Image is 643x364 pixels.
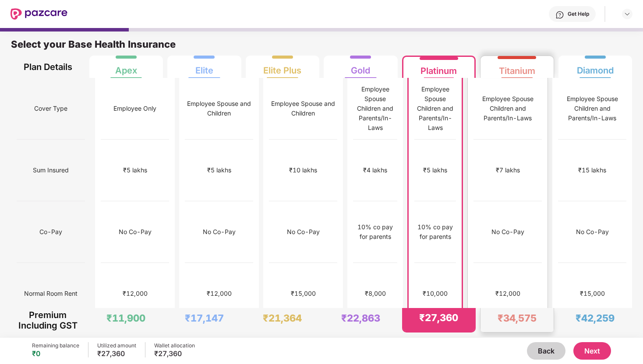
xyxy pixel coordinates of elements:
div: No Co-Pay [203,227,236,237]
div: Employee Only [113,104,156,113]
div: ₹12,000 [495,289,520,298]
div: 10% co pay for parents [414,222,456,241]
div: Employee Spouse Children and Parents/In-Laws [414,84,456,133]
div: ₹42,259 [576,312,615,324]
div: ₹12,000 [123,289,148,298]
div: No Co-Pay [119,227,152,237]
button: Back [527,342,565,360]
span: Normal Room Rent [24,285,78,302]
div: Wallet allocation [154,342,195,349]
span: Co-Pay [39,224,62,240]
div: Get Help [568,10,589,17]
div: ₹8,000 [365,289,386,298]
div: Plan Details [17,56,79,78]
div: Employee Spouse Children and Parents/In-Laws [473,94,542,123]
div: ₹15 lakhs [578,165,606,175]
div: Employee Spouse and Children [185,99,253,118]
div: ₹27,360 [97,349,136,358]
div: Elite [195,58,213,76]
div: ₹5 lakhs [123,165,147,175]
div: Premium Including GST [17,308,79,332]
div: ₹15,000 [291,289,316,298]
div: 10% co pay for parents [353,222,397,241]
div: ₹4 lakhs [363,165,387,175]
div: Apex [115,58,137,76]
div: ₹7 lakhs [496,165,520,175]
img: svg+xml;base64,PHN2ZyBpZD0iRHJvcGRvd24tMzJ4MzIiIHhtbG5zPSJodHRwOi8vd3d3LnczLm9yZy8yMDAwL3N2ZyIgd2... [624,10,631,17]
div: ₹10 lakhs [289,165,317,175]
div: Titanium [499,59,535,76]
div: ₹12,000 [207,289,232,298]
div: ₹22,863 [341,312,380,324]
span: Cover Type [34,100,67,117]
div: ₹11,900 [106,312,145,324]
img: New Pazcare Logo [11,8,67,20]
div: No Co-Pay [576,227,609,237]
div: ₹15,000 [580,289,605,298]
div: Employee Spouse Children and Parents/In-Laws [558,94,626,123]
div: No Co-Pay [491,227,524,237]
div: Platinum [420,59,457,76]
button: Next [573,342,611,360]
div: ₹0 [32,349,79,358]
div: Remaining balance [32,342,79,349]
div: ₹5 lakhs [423,165,447,175]
div: Utilized amount [97,342,136,349]
div: Elite Plus [263,58,301,76]
div: ₹27,360 [154,349,195,358]
div: Gold [351,58,370,76]
div: Diamond [577,58,614,76]
div: ₹34,575 [498,312,537,324]
div: ₹17,147 [185,312,224,324]
div: Select your Base Health Insurance [11,38,632,56]
div: Employee Spouse and Children [269,99,337,118]
div: ₹21,364 [263,312,302,324]
div: ₹10,000 [423,289,448,298]
div: No Co-Pay [287,227,320,237]
div: ₹5 lakhs [207,165,231,175]
div: ₹27,360 [419,311,458,324]
img: svg+xml;base64,PHN2ZyBpZD0iSGVscC0zMngzMiIgeG1sbnM9Imh0dHA6Ly93d3cudzMub3JnLzIwMDAvc3ZnIiB3aWR0aD... [555,10,564,19]
div: Employee Spouse Children and Parents/In-Laws [353,84,397,133]
span: Sum Insured [33,162,69,178]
